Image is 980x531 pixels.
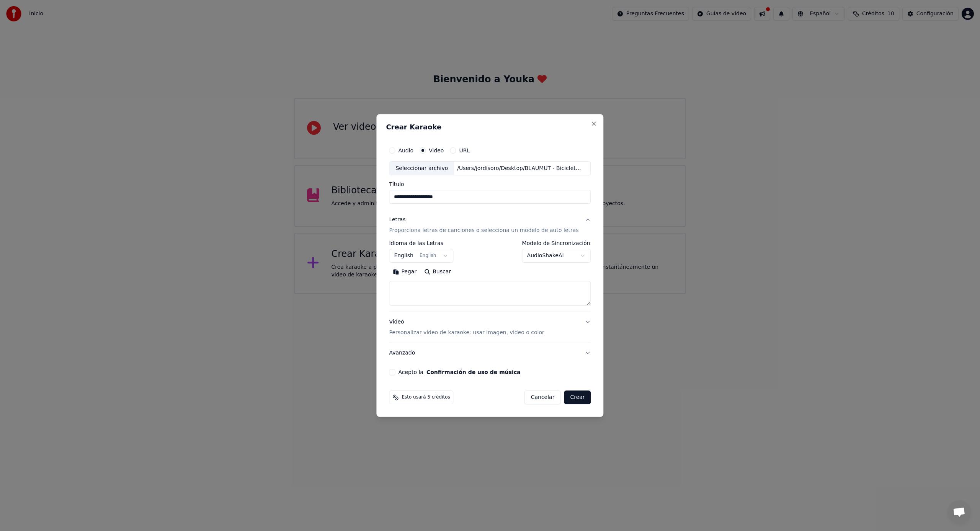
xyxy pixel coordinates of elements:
label: Video [429,148,444,153]
button: Avanzado [389,343,591,363]
button: Crear [564,390,591,404]
label: Audio [398,148,413,153]
button: Cancelar [524,390,561,404]
label: URL [459,148,470,153]
label: Acepto la [398,369,520,375]
p: Personalizar video de karaoke: usar imagen, video o color [389,329,544,337]
label: Título [389,182,591,187]
h2: Crear Karaoke [386,124,594,131]
div: Video [389,319,544,337]
div: Seleccionar archivo [389,162,454,175]
button: Acepto la [426,369,521,375]
label: Modelo de Sincronización [522,241,591,246]
div: /Users/jordisoro/Desktop/BLAUMUT - Bicicletes (Video Oficial).mp4 [454,165,584,172]
div: Letras [389,216,405,224]
div: LetrasProporciona letras de canciones o selecciona un modelo de auto letras [389,241,591,312]
label: Idioma de las Letras [389,241,453,246]
button: VideoPersonalizar video de karaoke: usar imagen, video o color [389,312,591,343]
button: Pegar [389,266,420,278]
p: Proporciona letras de canciones o selecciona un modelo de auto letras [389,227,578,235]
button: Buscar [420,266,455,278]
button: LetrasProporciona letras de canciones o selecciona un modelo de auto letras [389,210,591,241]
span: Esto usará 5 créditos [402,394,450,400]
